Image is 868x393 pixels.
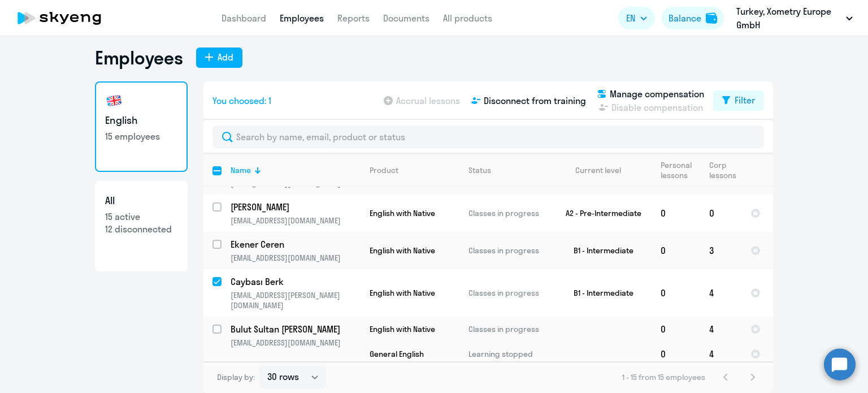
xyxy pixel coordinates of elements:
div: Add [218,50,233,64]
div: Current level [555,165,651,175]
a: All15 active12 disconnected [95,181,188,271]
p: Ekener Ceren [231,238,358,251]
button: Filter [713,90,764,111]
h3: English [105,113,177,128]
td: 0 [652,269,700,317]
p: [EMAIL_ADDRESS][PERSON_NAME][DOMAIN_NAME] [231,290,360,310]
a: Caybası Berk [231,275,360,288]
span: You choosed: 1 [212,94,271,107]
span: English with Native [370,245,435,256]
span: English with Native [370,324,435,334]
div: Name [231,165,360,175]
a: Bulut Sultan [PERSON_NAME] [231,323,360,335]
p: Turkey, Xometry Europe GmbH [736,5,841,32]
p: Classes in progress [468,208,546,218]
div: Personal lessons [661,160,700,180]
div: Filter [735,93,755,107]
h3: All [105,193,177,208]
a: [PERSON_NAME] [231,201,360,213]
a: Documents [383,12,429,24]
p: Classes in progress [468,288,546,298]
a: English15 employees [95,81,188,172]
span: 1 - 15 from 15 employees [622,372,705,382]
button: Turkey, Xometry Europe GmbH [731,5,858,32]
a: Employees [280,12,324,24]
td: 0 [652,342,700,366]
p: Bulut Sultan [PERSON_NAME] [231,323,358,335]
td: B1 - Intermediate [546,232,652,269]
h1: Employees [95,46,183,69]
td: 4 [700,317,741,342]
span: Disconnect from training [484,94,586,107]
p: [EMAIL_ADDRESS][DOMAIN_NAME] [231,338,360,348]
span: EN [626,11,635,25]
p: 12 disconnected [105,223,177,235]
img: english [105,92,123,110]
td: 0 [652,195,700,232]
button: Add [196,47,242,68]
span: English with Native [370,288,435,298]
div: Name [231,165,251,175]
p: 15 active [105,210,177,223]
p: 15 employees [105,130,177,142]
a: Reports [337,12,370,24]
div: Corp lessons [709,160,741,180]
img: balance [706,12,717,24]
td: B1 - Intermediate [546,269,652,317]
td: 0 [652,232,700,269]
td: 4 [700,269,741,317]
td: A2 - Pre-Intermediate [546,195,652,232]
p: Classes in progress [468,324,546,334]
p: Classes in progress [468,245,546,256]
p: [PERSON_NAME] [231,201,358,213]
td: 3 [700,232,741,269]
span: General English [370,349,424,359]
div: Current level [575,165,621,175]
div: Balance [669,11,701,25]
p: Caybası Berk [231,275,358,288]
a: Dashboard [222,12,266,24]
div: Status [468,165,491,175]
button: Balancebalance [662,7,724,29]
td: 0 [652,317,700,342]
span: Manage compensation [610,87,704,101]
a: All products [443,12,492,24]
p: [EMAIL_ADDRESS][DOMAIN_NAME] [231,253,360,263]
p: Learning stopped [468,349,546,359]
span: English with Native [370,208,435,218]
td: 0 [700,195,741,232]
span: Display by: [217,372,255,382]
td: 4 [700,342,741,366]
input: Search by name, email, product or status [212,126,764,148]
button: EN [618,7,655,29]
div: Product [370,165,398,175]
p: [EMAIL_ADDRESS][DOMAIN_NAME] [231,215,360,226]
a: Ekener Ceren [231,238,360,251]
